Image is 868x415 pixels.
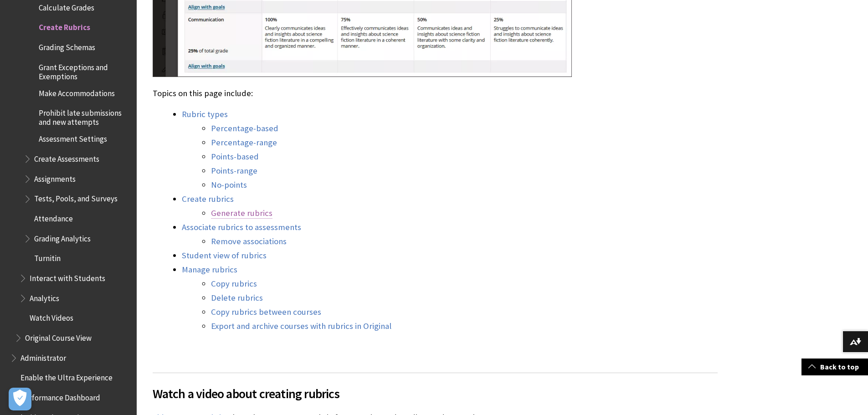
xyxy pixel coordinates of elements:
a: Points-range [211,165,257,176]
a: Delete rubrics [211,292,263,303]
span: Interact with Students [30,271,105,283]
a: Percentage-based [211,123,278,134]
span: Prohibit late submissions and new attempts [39,106,130,127]
span: Attendance [34,211,73,223]
a: No-points [211,179,247,190]
span: Create Rubrics [39,20,90,32]
a: Copy rubrics [211,278,257,289]
a: Remove associations [211,236,287,247]
span: Enable the Ultra Experience [21,370,113,383]
a: Associate rubrics to assessments [182,222,301,233]
span: Create Assessments [34,151,99,164]
span: Tests, Pools, and Surveys [34,191,118,204]
span: Make Accommodations [39,86,115,98]
a: Create rubrics [182,194,234,205]
span: Watch a video about creating rubrics [153,384,718,403]
span: Assignments [34,171,76,184]
span: Grading Schemas [39,40,95,52]
span: Turnitin [34,251,61,263]
a: Generate rubrics [211,208,272,219]
span: Original Course View [25,330,92,343]
span: Performance Dashboard [21,390,100,402]
a: Back to top [801,359,868,375]
a: Percentage-range [211,137,277,148]
a: Export and archive courses with rubrics in Original [211,321,391,332]
span: Administrator [21,350,66,363]
button: Open Preferences [9,388,31,410]
a: Points-based [211,151,259,162]
span: Assessment Settings [39,132,107,144]
a: Copy rubrics between courses [211,307,321,318]
a: Rubric types [182,109,228,120]
span: Analytics [30,291,59,303]
a: Manage rubrics [182,264,237,275]
p: Topics on this page include: [153,87,718,99]
span: Grant Exceptions and Exemptions [39,60,130,81]
span: Watch Videos [30,311,73,323]
span: Grading Analytics [34,231,91,243]
a: Student view of rubrics [182,250,267,261]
